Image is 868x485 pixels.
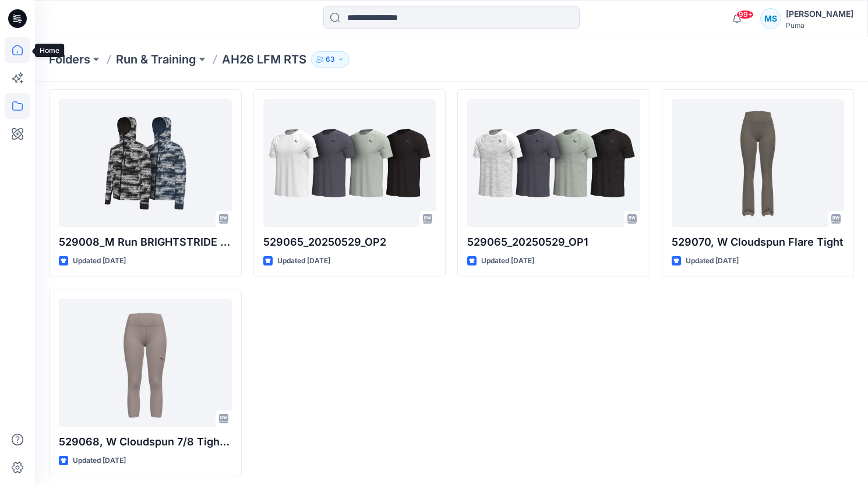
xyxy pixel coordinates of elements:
a: 529008_M Run BRIGHTSTRIDE AOP Primaloft Jacket [59,99,232,227]
div: Puma [786,21,853,30]
p: 529070, W Cloudspun Flare Tight [672,234,845,250]
p: 529008_M Run BRIGHTSTRIDE AOP Primaloft Jacket [59,234,232,250]
a: Run & Training [116,51,196,68]
p: Updated [DATE] [73,455,126,467]
p: 63 [326,53,335,66]
p: Updated [DATE] [686,255,739,267]
div: MS [760,8,781,29]
a: 529070, W Cloudspun Flare Tight [672,99,845,227]
p: 529068, W Cloudspun 7/8 Tight - Pockets [59,434,232,450]
a: 529065_20250529_OP2 [263,99,436,227]
p: Updated [DATE] [481,255,534,267]
span: 99+ [736,10,754,19]
p: 529065_20250529_OP2 [263,234,436,250]
p: Updated [DATE] [277,255,330,267]
a: 529068, W Cloudspun 7/8 Tight - Pockets [59,299,232,427]
a: Folders [49,51,90,68]
a: 529065_20250529_OP1 [467,99,640,227]
p: Updated [DATE] [73,255,126,267]
button: 63 [311,51,350,68]
div: [PERSON_NAME] [786,7,853,21]
p: AH26 LFM RTS [222,51,306,68]
p: 529065_20250529_OP1 [467,234,640,250]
